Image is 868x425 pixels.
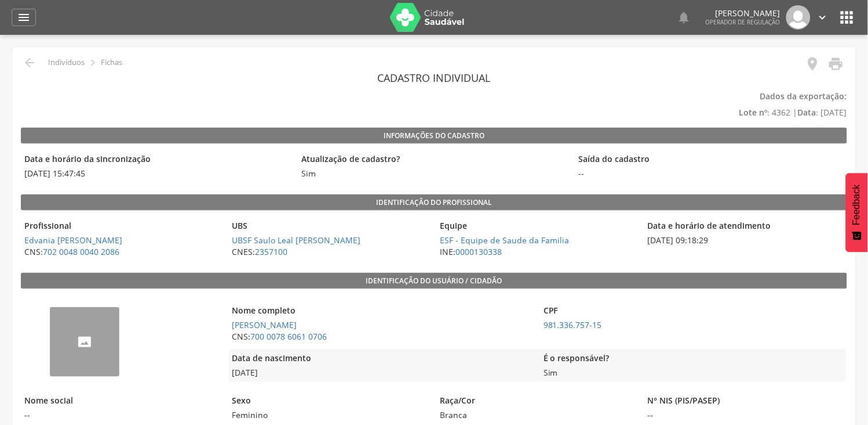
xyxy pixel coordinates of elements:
[21,220,223,233] legend: Profissional
[298,153,569,167] legend: Atualização de cadastro?
[86,56,99,69] i: 
[816,11,829,24] i: 
[805,56,821,72] i: 
[232,319,297,330] a: [PERSON_NAME]
[23,56,37,70] i: 
[575,153,846,167] legend: Saída do cadastro
[229,305,534,318] legend: Nome completo
[540,352,845,366] legend: É o responsável?
[816,5,829,30] a: 
[838,8,856,27] i: 
[706,9,781,17] p: [PERSON_NAME]
[760,91,847,102] b: Dados da exportação:
[436,220,639,233] legend: Equipe
[540,305,845,318] legend: CPF
[436,246,639,258] span: INE:
[544,319,602,330] a: 981.336.757-15
[852,185,862,225] span: Feedback
[21,88,847,121] p: : 4362 | : [DATE]
[21,128,847,144] legend: Informações do Cadastro
[21,67,847,88] header: Cadastro individual
[440,235,569,246] a: ESF - Equipe de Saude da Familia
[739,107,768,118] b: Lote nº
[575,168,846,179] span: --
[48,58,85,67] p: Indivíduos
[21,153,292,167] legend: Data e horário da sincronização
[644,409,847,421] span: --
[706,18,781,26] span: Operador de regulação
[229,220,431,233] legend: UBS
[229,367,534,379] span: [DATE]
[828,56,844,72] i: 
[21,273,847,289] legend: Identificação do usuário / cidadão
[21,168,292,179] span: [DATE] 15:47:45
[21,409,223,421] span: --
[798,107,816,118] b: Data
[101,58,122,67] p: Fichas
[43,246,119,257] a: 702 0048 0040 2086
[12,9,36,26] a: 
[677,5,691,30] a: 
[229,352,534,366] legend: Data de nascimento
[21,246,223,258] span: CNS:
[256,246,288,257] a: 2357100
[455,246,502,257] a: 0000130338
[21,195,847,211] legend: Identificação do profissional
[436,395,639,408] legend: Raça/Cor
[644,235,847,246] span: [DATE] 09:18:29
[229,395,431,408] legend: Sexo
[229,246,431,258] span: CNES:
[17,10,31,24] i: 
[540,367,845,379] span: Sim
[298,168,319,179] span: Sim
[229,409,431,421] span: Feminino
[644,395,847,408] legend: N° NIS (PIS/PASEP)
[24,235,122,246] a: Edvania [PERSON_NAME]
[436,409,639,421] span: Branca
[21,395,223,408] legend: Nome social
[821,56,844,75] a: 
[232,235,361,246] a: UBSF Saulo Leal [PERSON_NAME]
[644,220,847,233] legend: Data e horário de atendimento
[677,10,691,24] i: 
[229,331,534,343] span: CNS:
[251,331,327,342] a: 700 0078 6061 0706
[846,173,868,252] button: Feedback - Mostrar pesquisa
